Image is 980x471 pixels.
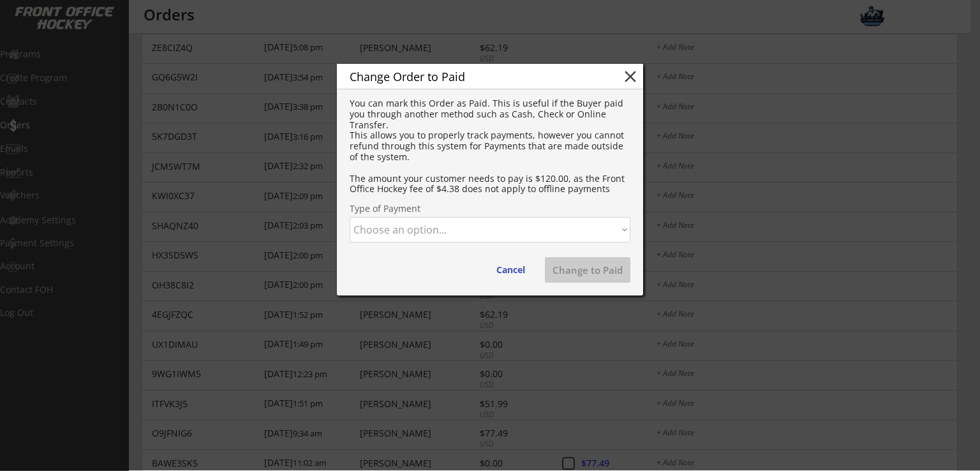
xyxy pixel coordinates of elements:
button: Change to Paid [545,257,630,283]
div: Change Order to Paid [350,71,601,82]
button: close [621,67,640,86]
div: You can mark this Order as Paid. This is useful if the Buyer paid you through another method such... [350,98,630,195]
div: Type of Payment [350,204,630,213]
button: Cancel [484,257,538,283]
